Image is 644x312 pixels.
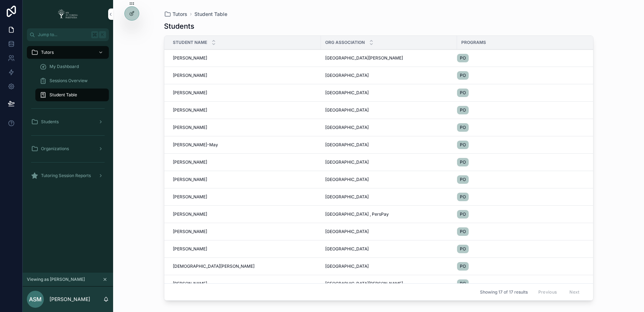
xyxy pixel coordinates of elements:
[27,28,109,41] button: Jump to...K
[460,211,466,217] span: PO
[325,55,403,61] span: [GEOGRAPHIC_DATA][PERSON_NAME]
[460,263,466,269] span: PO
[41,146,69,152] span: Organizations
[172,11,187,18] span: Tutors
[173,159,317,165] a: [PERSON_NAME]
[325,263,369,269] span: [GEOGRAPHIC_DATA]
[325,246,369,252] span: [GEOGRAPHIC_DATA]
[460,142,466,148] span: PO
[173,125,317,130] a: [PERSON_NAME]
[173,55,207,61] span: [PERSON_NAME]
[173,281,317,287] a: [PERSON_NAME]
[173,107,207,113] span: [PERSON_NAME]
[164,11,187,18] a: Tutors
[457,261,595,272] a: PO
[457,139,595,151] a: PO
[325,246,453,252] a: [GEOGRAPHIC_DATA]
[325,107,369,113] span: [GEOGRAPHIC_DATA]
[480,289,528,295] span: Showing 17 of 17 results
[173,177,317,182] a: [PERSON_NAME]
[325,107,453,113] a: [GEOGRAPHIC_DATA]
[460,281,466,287] span: PO
[173,107,317,113] a: [PERSON_NAME]
[49,92,77,98] span: Student Table
[173,177,207,182] span: [PERSON_NAME]
[460,194,466,200] span: PO
[173,263,317,269] a: [DEMOGRAPHIC_DATA][PERSON_NAME]
[457,87,595,98] a: PO
[460,246,466,252] span: PO
[457,157,595,168] a: PO
[38,32,88,38] span: Jump to...
[325,177,453,182] a: [GEOGRAPHIC_DATA]
[325,159,453,165] a: [GEOGRAPHIC_DATA]
[325,73,369,78] span: [GEOGRAPHIC_DATA]
[173,211,207,217] span: [PERSON_NAME]
[41,173,91,178] span: Tutoring Session Reports
[325,229,453,234] a: [GEOGRAPHIC_DATA]
[457,122,595,133] a: PO
[457,209,595,220] a: PO
[325,90,369,96] span: [GEOGRAPHIC_DATA]
[460,159,466,165] span: PO
[325,125,453,130] a: [GEOGRAPHIC_DATA]
[173,263,254,269] span: [DEMOGRAPHIC_DATA][PERSON_NAME]
[325,142,453,148] a: [GEOGRAPHIC_DATA]
[325,263,453,269] a: [GEOGRAPHIC_DATA]
[27,115,109,128] a: Students
[55,8,80,20] img: App logo
[173,229,207,234] span: [PERSON_NAME]
[173,281,207,287] span: [PERSON_NAME]
[27,142,109,155] a: Organizations
[173,142,218,148] span: [PERSON_NAME]-May
[460,177,466,182] span: PO
[100,32,105,38] span: K
[173,194,317,200] a: [PERSON_NAME]
[457,243,595,255] a: PO
[325,211,389,217] span: [GEOGRAPHIC_DATA] , PersPay
[164,21,194,31] h1: Students
[173,229,317,234] a: [PERSON_NAME]
[173,159,207,165] span: [PERSON_NAME]
[460,229,466,234] span: PO
[325,194,369,200] span: [GEOGRAPHIC_DATA]
[173,73,317,78] a: [PERSON_NAME]
[35,89,109,101] a: Student Table
[173,142,317,148] a: [PERSON_NAME]-May
[325,55,453,61] a: [GEOGRAPHIC_DATA][PERSON_NAME]
[325,40,365,45] span: Org Association
[461,40,486,45] span: Programs
[35,74,109,87] a: Sessions Overview
[460,125,466,130] span: PO
[457,174,595,185] a: PO
[173,125,207,130] span: [PERSON_NAME]
[325,73,453,78] a: [GEOGRAPHIC_DATA]
[457,104,595,116] a: PO
[325,125,369,130] span: [GEOGRAPHIC_DATA]
[325,229,369,234] span: [GEOGRAPHIC_DATA]
[325,281,453,287] a: [GEOGRAPHIC_DATA][PERSON_NAME]
[27,46,109,59] a: Tutors
[41,50,54,55] span: Tutors
[29,295,42,304] span: ASM
[325,177,369,182] span: [GEOGRAPHIC_DATA]
[41,119,59,125] span: Students
[457,278,595,289] a: PO
[35,60,109,73] a: My Dashboard
[173,73,207,78] span: [PERSON_NAME]
[325,211,453,217] a: [GEOGRAPHIC_DATA] , PersPay
[457,52,595,64] a: PO
[460,107,466,113] span: PO
[325,142,369,148] span: [GEOGRAPHIC_DATA]
[173,194,207,200] span: [PERSON_NAME]
[49,296,90,303] p: [PERSON_NAME]
[325,194,453,200] a: [GEOGRAPHIC_DATA]
[27,277,85,282] span: Viewing as [PERSON_NAME]
[457,226,595,237] a: PO
[460,73,466,78] span: PO
[173,90,317,96] a: [PERSON_NAME]
[173,40,207,45] span: Student Name
[49,78,88,84] span: Sessions Overview
[27,169,109,182] a: Tutoring Session Reports
[325,90,453,96] a: [GEOGRAPHIC_DATA]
